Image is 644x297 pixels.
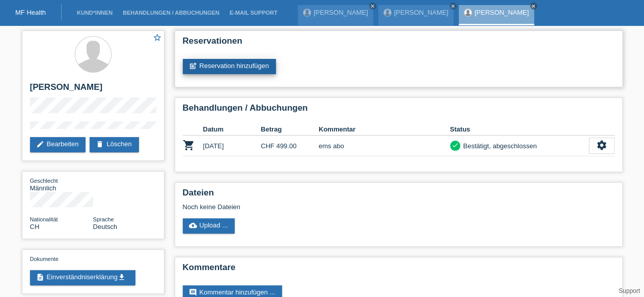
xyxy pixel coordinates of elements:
a: Kund*innen [72,10,118,16]
i: edit [36,140,44,148]
a: deleteLöschen [90,137,138,152]
h2: [PERSON_NAME] [30,82,156,97]
i: description [36,273,44,281]
a: editBearbeiten [30,137,86,152]
i: check [452,142,459,149]
h2: Behandlungen / Abbuchungen [183,103,614,118]
a: close [530,3,537,10]
h2: Dateien [183,188,614,203]
a: close [450,3,457,10]
h2: Kommentare [183,262,614,278]
i: get_app [118,273,126,281]
a: close [369,3,376,10]
a: descriptionEinverständniserklärungget_app [30,270,135,285]
i: delete [96,140,104,148]
div: Männlich [30,177,93,192]
a: [PERSON_NAME] [474,9,529,16]
span: Sprache [93,216,114,222]
i: cloud_upload [189,221,197,229]
i: settings [596,140,607,151]
i: close [531,4,536,9]
div: Noch keine Dateien [183,203,494,211]
a: star_border [153,33,162,44]
th: Kommentar [319,123,450,136]
a: E-Mail Support [225,10,283,16]
a: MF Health [15,9,46,16]
a: Support [619,287,640,294]
i: POSP00021396 [183,139,195,151]
td: [DATE] [203,136,261,156]
a: post_addReservation hinzufügen [183,59,276,74]
h2: Reservationen [183,36,614,51]
span: Nationalität [30,216,58,222]
div: Bestätigt, abgeschlossen [460,141,537,151]
i: close [370,4,375,9]
i: star_border [153,33,162,42]
th: Datum [203,123,261,136]
th: Betrag [261,123,319,136]
a: cloud_uploadUpload ... [183,218,235,234]
i: comment [189,288,197,296]
a: Behandlungen / Abbuchungen [118,10,225,16]
i: close [451,4,456,9]
a: [PERSON_NAME] [394,9,449,16]
span: Geschlecht [30,178,58,184]
span: Deutsch [93,223,118,230]
span: Schweiz [30,223,40,230]
a: [PERSON_NAME] [314,9,368,16]
td: CHF 499.00 [261,136,319,156]
th: Status [450,123,589,136]
span: Dokumente [30,256,59,262]
td: ems abo [319,136,450,156]
i: post_add [189,62,197,70]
